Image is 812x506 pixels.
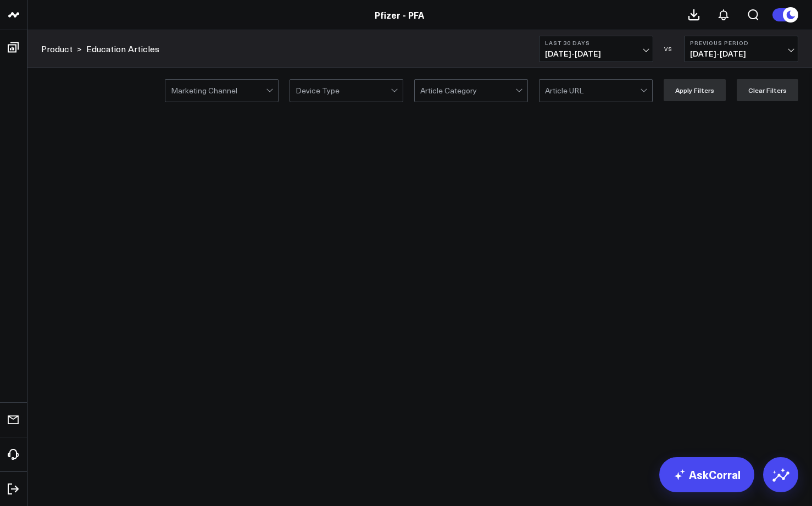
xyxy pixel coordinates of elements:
span: [DATE] - [DATE] [545,49,647,58]
b: Previous Period [690,40,792,46]
button: Apply Filters [664,79,726,101]
div: VS [659,46,678,52]
button: Last 30 Days[DATE]-[DATE] [539,36,653,62]
a: Education Articles [86,43,159,55]
div: > [41,43,82,55]
button: Clear Filters [737,79,798,101]
a: Product [41,43,73,55]
button: Previous Period[DATE]-[DATE] [684,36,798,62]
b: Last 30 Days [545,40,647,46]
a: AskCorral [659,457,754,492]
a: Pfizer - PFA [375,9,424,21]
span: [DATE] - [DATE] [690,49,792,58]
